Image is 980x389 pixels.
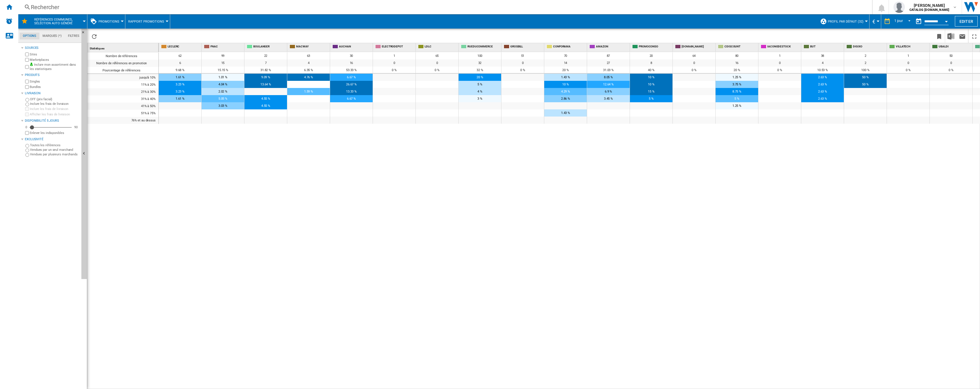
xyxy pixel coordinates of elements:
[869,14,881,29] md-menu: Currency
[650,61,652,65] span: 8
[862,83,869,86] span: 50 %
[828,20,863,23] span: Profil par défaut (32)
[87,88,158,95] div: 21% à 30%
[176,90,184,93] span: 3.23 %
[950,61,952,65] span: 0
[913,16,924,27] button: md-calendar
[417,43,458,50] div: LDLC
[605,90,612,93] span: 6.9 %
[692,68,696,72] span: 0 %
[30,107,79,111] label: Inclure les frais de livraison
[304,90,313,93] span: 1.59 %
[460,43,501,50] div: RUEDUCOMMERCE
[30,63,79,71] label: Inclure mon assortiment dans les statistiques
[25,73,79,77] div: Produits
[128,14,167,29] button: Rapport Promotions
[872,19,875,25] span: €
[631,43,672,50] div: PROMOCONSO
[735,54,739,58] span: 80
[288,43,330,50] div: MACWAY
[853,45,885,49] span: DIGIXO
[522,61,524,65] span: 0
[176,83,184,86] span: 3.23 %
[561,111,570,115] span: 1.43 %
[894,19,903,23] div: 1 jour
[30,148,79,152] label: Vendues par un seul marchand
[265,61,267,65] span: 7
[872,14,878,29] button: €
[955,16,978,27] button: Editer
[261,104,270,108] span: 4.55 %
[477,54,483,58] span: 100
[25,98,29,102] input: OFF (prix facial)
[818,75,827,79] span: 2.63 %
[218,104,227,108] span: 3.03 %
[25,63,29,71] input: Inclure mon assortiment dans les statistiques
[817,68,828,72] span: 10.53 %
[802,43,844,50] div: BUT
[307,54,310,58] span: 63
[30,143,79,147] label: Toutes les références
[30,52,79,57] label: Sites
[760,43,801,50] div: IACONODESTOCK
[30,14,82,29] button: Références communes, séléction auto généré
[25,144,29,148] input: Toutes les références
[246,43,287,50] div: BOULANGER
[648,68,654,72] span: 40 %
[845,43,887,50] div: DIGIXO
[261,75,270,79] span: 9.09 %
[545,43,587,50] div: CONFORAMA
[393,61,395,65] span: 0
[65,33,83,39] md-tab-item: Filtres
[724,45,757,49] span: CDISCOUNT
[888,43,929,50] div: VILLATECH
[520,68,525,72] span: 0 %
[477,83,482,86] span: 5 %
[24,125,29,129] div: 0
[87,81,158,88] div: 11% à 20%
[957,29,968,43] button: Envoyer ce rapport par email
[176,75,184,79] span: 1.61 %
[717,43,758,50] div: CDISCOUNT
[30,102,79,106] label: Inclure les frais de livraison
[639,45,671,49] span: PROMOCONSO
[99,14,122,29] button: Promotions
[865,61,866,65] span: 2
[30,125,72,130] md-slider: Disponibilité
[435,68,439,72] span: 0 %
[87,117,158,124] div: 76% et au dessus
[821,54,824,58] span: 38
[862,75,869,79] span: 50 %
[603,68,614,72] span: 31.03 %
[160,43,201,50] div: LECLERC
[907,61,909,65] span: 0
[374,43,415,50] div: ELECTRODEPOT
[346,83,357,86] span: 26.67 %
[25,85,29,89] input: Bundles
[81,29,87,279] button: Masquer
[906,68,911,72] span: 0 %
[308,61,310,65] span: 4
[596,45,628,49] span: AMAZON
[562,68,569,72] span: 20 %
[435,54,439,58] span: 65
[178,54,182,58] span: 62
[81,29,88,39] button: Masquer
[779,61,781,65] span: 0
[392,68,397,72] span: 0 %
[30,112,79,117] label: Afficher les frais de livraison
[907,54,909,58] span: 1
[503,43,544,50] div: GROSBILL
[735,61,739,65] span: 16
[296,45,329,49] span: MACWAY
[31,3,857,11] div: Rechercher
[822,61,824,65] span: 4
[25,80,29,83] input: Singles
[25,137,79,142] div: Exclusivité
[674,43,715,50] div: [DOMAIN_NAME]
[347,97,356,101] span: 6.67 %
[30,79,79,84] label: Singles
[87,103,158,110] div: 41% à 50%
[87,67,158,73] div: Pourcentage de références
[176,68,184,72] span: 9.68 %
